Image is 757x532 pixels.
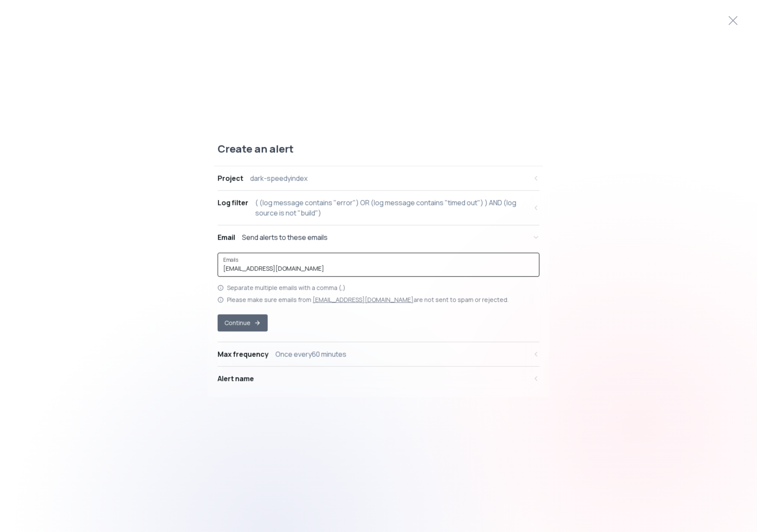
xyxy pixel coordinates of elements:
[218,190,540,225] button: Log filter( (log message contains "error") OR (log message contains "timed out") ) AND (log sourc...
[218,173,243,183] div: Project
[242,232,328,242] div: Send alerts to these emails
[227,283,346,292] p: Separate multiple emails with a comma (,)
[223,264,534,273] input: Emails
[255,197,528,218] div: ( (log message contains "error") OR (log message contains "timed out") ) AND (log source is not "...
[218,225,540,249] button: EmailSend alerts to these emails
[276,349,347,359] div: Once every 60 minutes
[218,314,268,331] button: Continue
[218,232,235,242] div: Email
[218,366,540,390] button: Alert name
[313,295,414,303] u: [EMAIL_ADDRESS][DOMAIN_NAME]
[218,166,540,190] button: Projectdark-speedyindex
[218,197,249,208] div: Log filter
[218,342,540,366] button: Max frequencyOnce every60 minutes
[218,249,540,342] div: EmailSend alerts to these emails
[227,295,509,304] p: Please make sure emails from are not sent to spam or rejected.
[218,373,254,383] div: Alert name
[223,256,242,263] label: Emails
[218,349,269,359] div: Max frequency
[214,142,543,166] div: Create an alert
[250,173,308,183] div: dark-speedyindex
